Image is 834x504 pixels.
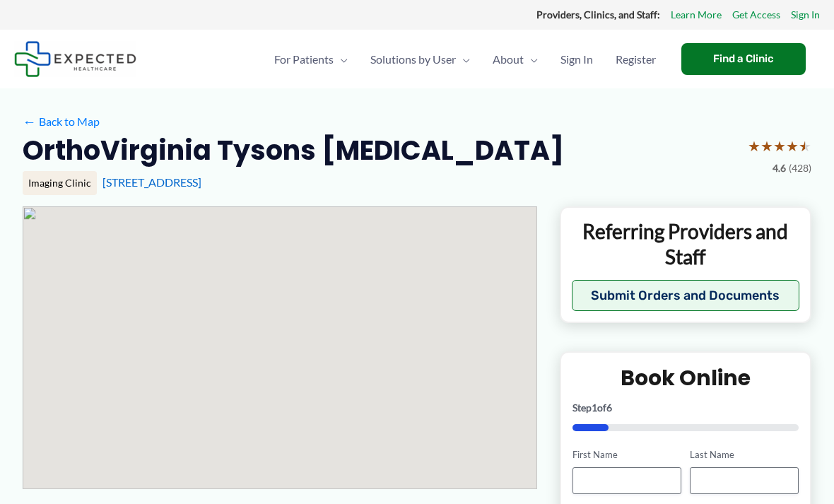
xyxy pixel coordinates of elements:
[274,35,334,84] span: For Patients
[791,6,820,24] a: Sign In
[606,402,612,414] span: 6
[536,8,660,20] strong: Providers, Clinics, and Staff:
[14,41,136,77] img: Expected Healthcare Logo - side, dark font, small
[671,6,722,24] a: Learn More
[102,175,201,189] a: [STREET_ADDRESS]
[23,115,36,128] span: ←
[789,159,811,177] span: (428)
[748,133,760,159] span: ★
[524,35,538,84] span: Menu Toggle
[481,35,549,84] a: AboutMenu Toggle
[493,35,524,84] span: About
[23,171,97,195] div: Imaging Clinic
[572,403,799,413] p: Step of
[23,133,564,168] h2: OrthoVirginia Tysons [MEDICAL_DATA]
[572,448,681,462] label: First Name
[572,218,799,270] p: Referring Providers and Staff
[690,448,799,462] label: Last Name
[773,159,786,177] span: 4.6
[681,43,806,75] a: Find a Clinic
[760,133,773,159] span: ★
[604,35,667,84] a: Register
[334,35,348,84] span: Menu Toggle
[616,35,656,84] span: Register
[263,35,667,84] nav: Primary Site Navigation
[799,133,811,159] span: ★
[732,6,780,24] a: Get Access
[773,133,786,159] span: ★
[23,111,100,132] a: ←Back to Map
[592,402,597,414] span: 1
[560,35,593,84] span: Sign In
[456,35,470,84] span: Menu Toggle
[549,35,604,84] a: Sign In
[572,364,799,392] h2: Book Online
[786,133,799,159] span: ★
[359,35,481,84] a: Solutions by UserMenu Toggle
[370,35,456,84] span: Solutions by User
[263,35,359,84] a: For PatientsMenu Toggle
[572,280,799,311] button: Submit Orders and Documents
